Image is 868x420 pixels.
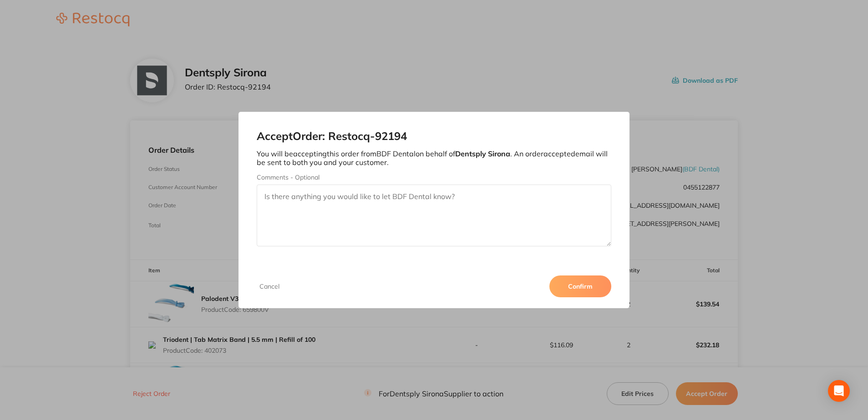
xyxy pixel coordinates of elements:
[549,275,611,297] button: Confirm
[828,380,850,402] div: Open Intercom Messenger
[257,174,611,181] label: Comments - Optional
[455,149,510,158] b: Dentsply Sirona
[257,130,611,143] h2: Accept Order: Restocq- 92194
[257,150,611,166] p: You will be accepting this order from BDF Dental on behalf of . An order accepted email will be s...
[257,282,282,290] button: Cancel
